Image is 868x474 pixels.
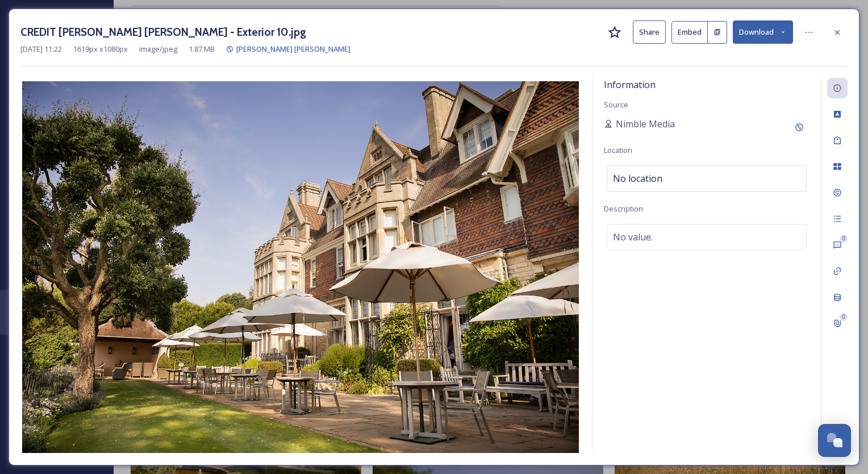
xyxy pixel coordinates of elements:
[139,44,177,55] span: image/jpeg
[633,20,666,44] button: Share
[840,235,848,243] div: 0
[613,172,662,185] span: No location
[20,81,581,453] img: DG0A7607BRASWEB.jpg
[236,44,350,54] span: [PERSON_NAME] [PERSON_NAME]
[604,145,632,155] span: Location
[73,44,128,55] span: 1619 px x 1080 px
[840,313,848,321] div: 0
[189,44,215,55] span: 1.87 MB
[604,203,643,214] span: Description
[733,20,793,44] button: Download
[613,230,653,244] span: No value.
[20,44,62,55] span: [DATE] 11:22
[604,99,628,110] span: Source
[20,24,306,40] h3: CREDIT [PERSON_NAME] [PERSON_NAME] - Exterior 10.jpg
[616,117,675,131] span: Nimble Media
[671,21,708,44] button: Embed
[604,78,656,91] span: Information
[818,424,851,457] button: Open Chat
